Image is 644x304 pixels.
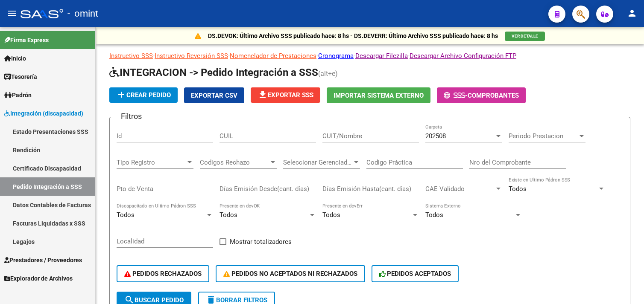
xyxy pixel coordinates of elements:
button: Exportar CSV [184,87,244,103]
span: PEDIDOS RECHAZADOS [124,270,202,278]
button: VER DETALLE [505,32,545,41]
button: PEDIDOS NO ACEPTADOS NI RECHAZADOS [216,265,365,282]
span: - [444,92,468,99]
button: -Comprobantes [437,87,526,103]
span: VER DETALLE [512,34,538,38]
p: - - - - - [109,51,630,61]
span: Codigos Rechazo [200,159,269,166]
mat-icon: file_download [258,90,268,100]
span: Todos [322,211,340,219]
span: (alt+e) [318,69,338,78]
span: 202508 [425,132,446,140]
span: - omint [67,4,98,23]
span: Borrar Filtros [206,296,267,304]
span: Seleccionar Gerenciador [283,159,352,166]
span: Prestadores / Proveedores [4,255,82,265]
span: Explorador de Archivos [4,274,73,283]
span: Inicio [4,54,26,63]
span: Buscar Pedido [124,296,184,304]
a: Descargar Filezilla [355,52,408,60]
span: Tipo Registro [117,159,186,166]
span: PEDIDOS NO ACEPTADOS NI RECHAZADOS [223,270,357,278]
span: PEDIDOS ACEPTADOS [379,270,451,278]
span: Exportar SSS [258,91,313,99]
span: Todos [425,211,443,219]
button: Crear Pedido [109,87,178,103]
button: PEDIDOS ACEPTADOS [372,265,459,282]
span: Exportar CSV [191,92,237,99]
span: Crear Pedido [116,91,171,99]
mat-icon: add [116,90,126,100]
span: Periodo Prestacion [509,132,578,140]
span: Padrón [4,90,32,100]
span: Todos [509,185,527,193]
span: Comprobantes [468,92,519,99]
iframe: Intercom live chat [615,275,635,295]
span: CAE Validado [425,185,495,193]
span: Importar Sistema Externo [334,92,424,99]
span: Integración (discapacidad) [4,109,83,118]
p: DS.DEVOK: Último Archivo SSS publicado hace: 8 hs - DS.DEVERR: Último Archivo SSS publicado hace:... [208,31,498,41]
a: Nomenclador de Prestaciones [230,52,316,60]
button: PEDIDOS RECHAZADOS [117,265,209,282]
span: Todos [220,211,237,219]
a: Instructivo Reversión SSS [155,52,228,60]
mat-icon: menu [7,8,17,18]
mat-icon: person [627,8,637,18]
a: Cronograma [318,52,354,60]
button: Importar Sistema Externo [327,87,430,103]
a: Descargar Archivo Configuración FTP [410,52,516,60]
span: INTEGRACION -> Pedido Integración a SSS [109,67,318,78]
span: Firma Express [4,35,49,45]
button: Exportar SSS [251,87,320,103]
span: Tesorería [4,72,37,81]
span: Mostrar totalizadores [230,237,292,247]
h3: Filtros [117,110,146,122]
a: Instructivo SSS [109,52,153,60]
span: Todos [117,211,135,219]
